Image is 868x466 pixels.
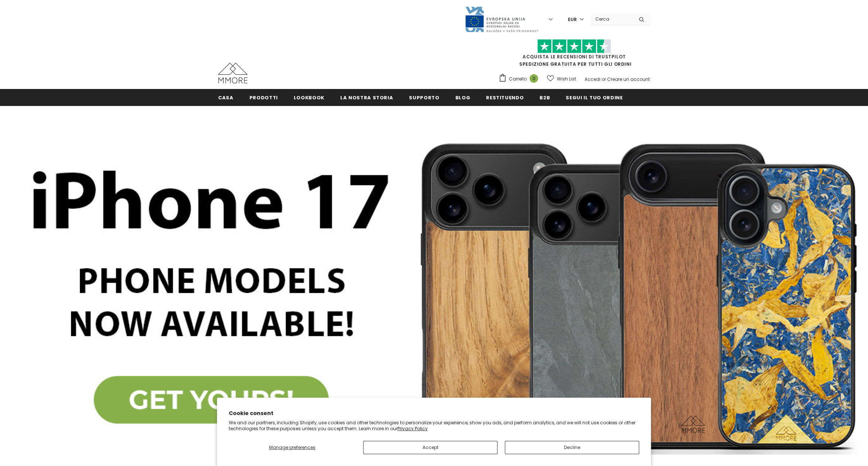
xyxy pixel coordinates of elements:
[229,410,639,417] h2: Cookie consent
[530,74,538,83] span: 0
[218,63,248,83] img: Casi MMORE
[540,94,550,101] span: B2B
[557,75,576,83] span: Wish List
[409,89,439,106] a: supporto
[269,444,316,450] span: Manage preferences
[455,89,471,106] a: Blog
[249,89,278,106] a: Prodotti
[229,441,356,454] button: Manage preferences
[607,76,650,82] a: Creare un account
[486,94,524,101] span: Restituendo
[397,425,428,432] a: Privacy Policy
[602,76,606,82] span: or
[486,89,524,106] a: Restituendo
[568,16,577,23] span: EUR
[523,54,626,60] a: Acquista le recensioni di TrustPilot
[294,94,324,101] span: Lookbook
[340,94,393,101] span: La nostra storia
[229,420,639,431] p: We and our partners, including Shopify, use cookies and other technologies to personalize your ex...
[455,94,471,101] span: Blog
[218,89,234,106] a: Casa
[363,441,497,454] button: Accept
[249,94,278,101] span: Prodotti
[409,94,439,101] span: supporto
[340,89,393,106] a: La nostra storia
[591,14,633,24] input: Search Site
[547,72,576,85] a: Wish List
[566,89,623,106] a: Segui il tuo ordine
[509,75,527,83] span: Carrello
[499,73,542,85] a: Carrello 0
[294,89,324,106] a: Lookbook
[465,16,538,22] a: Javni Razpis
[465,6,538,33] img: Javni Razpis
[218,94,234,101] span: Casa
[585,76,600,82] a: Accedi
[540,89,550,106] a: B2B
[537,39,611,54] img: Fidati di Pilot Stars
[566,94,623,101] span: Segui il tuo ordine
[499,42,650,67] span: SPEDIZIONE GRATUITA PER TUTTI GLI ORDINI
[505,441,639,454] button: Decline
